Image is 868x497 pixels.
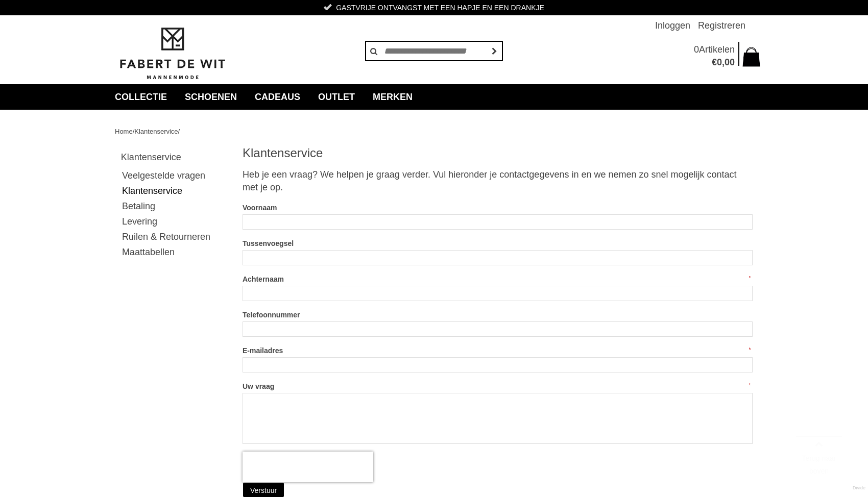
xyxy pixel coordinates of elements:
[243,309,753,321] label: Telefoonnummer
[243,344,753,357] label: E-mailadres
[725,57,735,67] span: 00
[717,57,722,67] span: 0
[853,482,865,494] a: Divide
[121,229,229,244] a: Ruilen & Retourneren
[694,44,699,55] span: 0
[134,128,178,135] a: Klantenservice
[107,84,175,110] a: collectie
[310,84,363,110] a: Outlet
[121,244,229,260] a: Maattabellen
[698,15,745,36] a: Registreren
[121,168,229,183] a: Veelgestelde vragen
[655,15,690,36] a: Inloggen
[243,237,753,250] label: Tussenvoegsel
[177,84,245,110] a: Schoenen
[722,57,725,67] span: ,
[712,57,717,67] span: €
[243,273,753,286] label: Achternaam
[121,183,229,198] a: Klantenservice
[243,202,753,214] label: Voornaam
[243,452,373,482] iframe: reCAPTCHA
[121,214,229,229] a: Levering
[247,84,308,110] a: Cadeaus
[243,145,753,161] h1: Klantenservice
[796,436,842,482] a: Terug naar boven
[243,380,753,393] label: Uw vraag
[699,44,735,55] span: Artikelen
[178,128,180,135] span: /
[133,128,135,135] span: /
[365,84,420,110] a: Merken
[115,26,230,81] img: Fabert de Wit
[121,198,229,214] a: Betaling
[115,128,133,135] a: Home
[243,168,753,194] p: Heb je een vraag? We helpen je graag verder. Vul hieronder je contactgegevens in en we nemen zo s...
[121,152,229,163] h3: Klantenservice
